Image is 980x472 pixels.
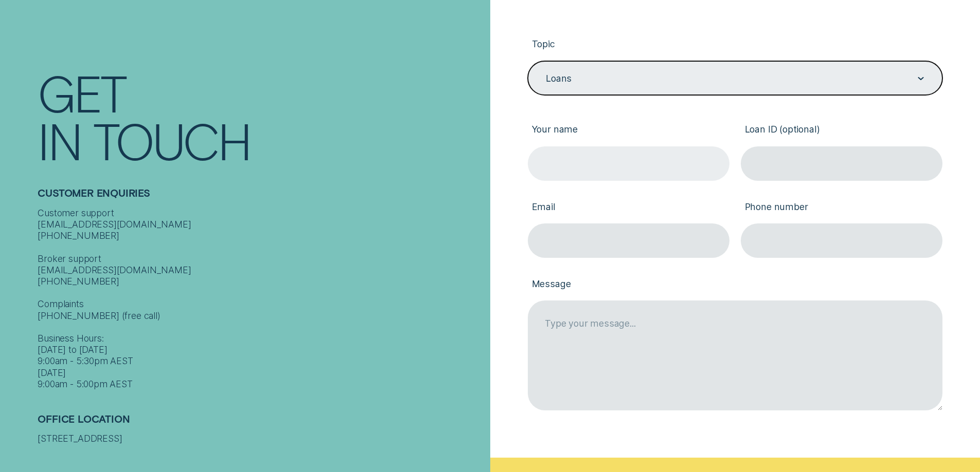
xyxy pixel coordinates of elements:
label: Loan ID (optional) [741,115,942,146]
h1: Get In Touch [38,68,484,164]
label: Email [528,192,729,223]
div: Customer support [EMAIL_ADDRESS][DOMAIN_NAME] [PHONE_NUMBER] Broker support [EMAIL_ADDRESS][DOMAI... [38,207,484,390]
label: Message [528,269,942,300]
label: Topic [528,29,942,61]
h2: Office Location [38,413,484,433]
div: Touch [93,116,251,164]
label: Phone number [741,192,942,223]
label: Your name [528,115,729,146]
div: Get [38,68,126,116]
div: In [38,116,81,164]
div: [STREET_ADDRESS] [38,433,484,444]
div: Loans [546,73,572,84]
h2: Customer Enquiries [38,187,484,207]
